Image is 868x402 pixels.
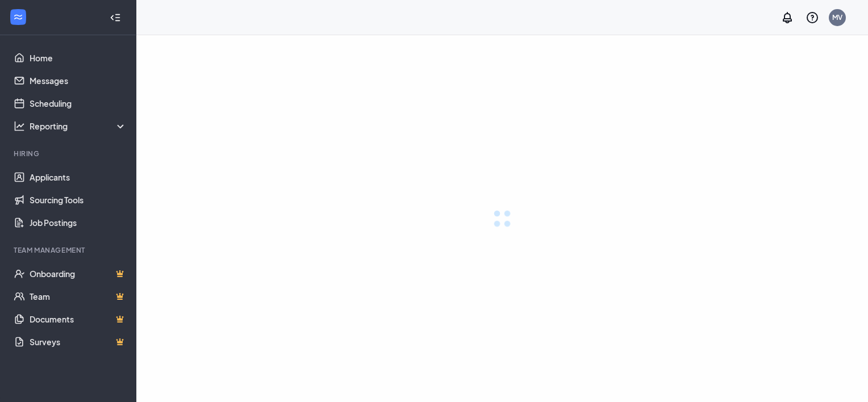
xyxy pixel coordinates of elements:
[12,11,24,23] svg: WorkstreamLogo
[30,47,127,69] a: Home
[14,149,124,158] div: Hiring
[832,12,842,22] div: MV
[30,120,127,132] div: Reporting
[781,11,794,24] svg: Notifications
[30,285,127,308] a: TeamCrown
[110,12,121,23] svg: Collapse
[14,245,124,255] div: Team Management
[30,189,127,211] a: Sourcing Tools
[30,69,127,92] a: Messages
[30,308,127,330] a: DocumentsCrown
[30,166,127,189] a: Applicants
[30,92,127,115] a: Scheduling
[30,262,127,285] a: OnboardingCrown
[14,120,25,132] svg: Analysis
[30,330,127,353] a: SurveysCrown
[806,11,819,24] svg: QuestionInfo
[30,211,127,234] a: Job Postings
